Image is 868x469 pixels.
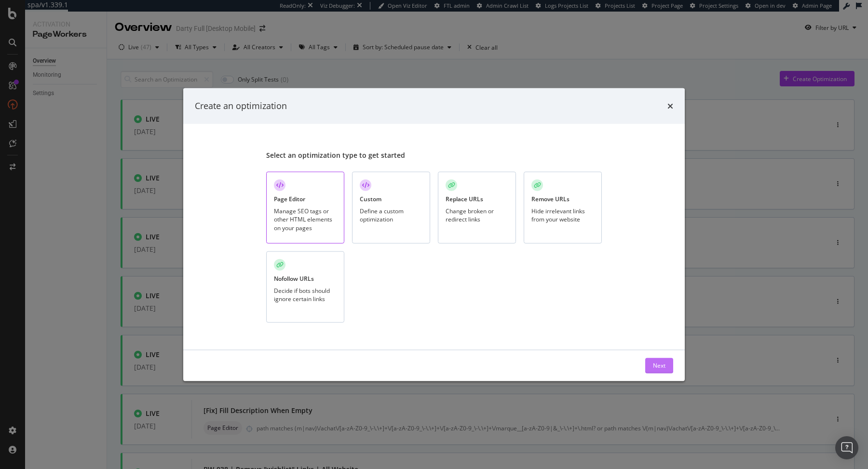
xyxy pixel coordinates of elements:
[531,207,594,223] div: Hide irrelevant links from your website
[274,195,305,203] div: Page Editor
[645,358,673,373] button: Next
[653,361,665,370] div: Next
[274,286,337,303] div: Decide if bots should ignore certain links
[266,151,602,160] div: Select an optimization type to get started
[360,195,381,203] div: Custom
[274,207,337,232] div: Manage SEO tags or other HTML elements on your pages
[835,436,858,459] div: Open Intercom Messenger
[274,274,314,282] div: Nofollow URLs
[667,100,673,112] div: times
[360,207,422,223] div: Define a custom optimization
[195,100,287,112] div: Create an optimization
[446,195,483,203] div: Replace URLs
[183,88,685,381] div: modal
[446,207,508,223] div: Change broken or redirect links
[531,195,570,203] div: Remove URLs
